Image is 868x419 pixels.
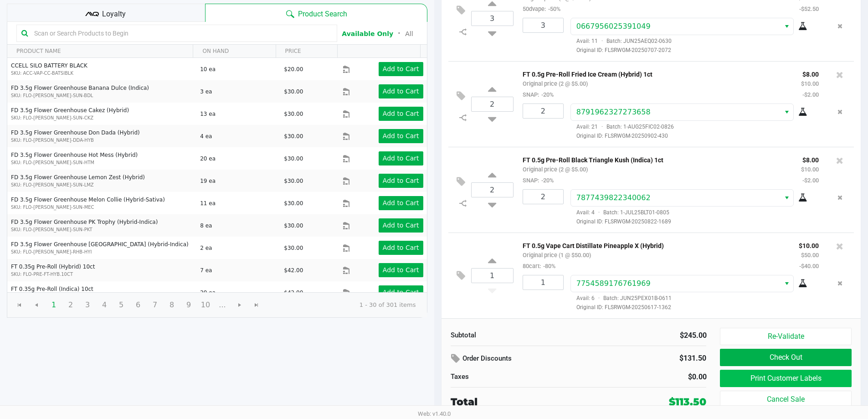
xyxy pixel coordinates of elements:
button: Add to Cart [379,62,423,76]
button: Select [780,190,793,206]
small: -$2.00 [802,177,819,184]
span: Original ID: FLSRWGM-20250707-2072 [570,46,819,54]
span: · [595,295,603,301]
app-button-loader: Add to Cart [383,289,419,296]
app-button-loader: Add to Cart [383,65,419,72]
span: Page 10 [197,296,214,314]
button: All [405,29,413,39]
inline-svg: Split item qty to new line [455,112,471,124]
input: Scan or Search Products to Begin [31,26,332,40]
span: Go to the first page [16,301,23,309]
span: Go to the first page [11,296,28,314]
td: FD 3.5g Flower Greenhouse Banana Dulce (Indica) [7,80,196,103]
span: Go to the previous page [33,301,40,309]
small: Original price (2 @ $5.00) [523,166,588,173]
td: 3 ea [196,80,280,103]
small: $10.00 [801,166,819,173]
p: SKU: FLO-[PERSON_NAME]-SUN-BDL [11,92,192,99]
button: Print Customer Labels [720,370,851,387]
p: SKU: FLO-[PERSON_NAME]-SUN-MEC [11,204,192,211]
span: · [595,209,603,216]
button: Re-Validate [720,328,851,345]
inline-svg: Split item qty to new line [455,197,471,209]
span: Page 9 [180,296,197,314]
inline-svg: Split item qty to new line [455,26,471,38]
span: Page 2 [62,296,79,314]
span: $30.00 [284,200,303,207]
span: Page 4 [96,296,113,314]
span: $42.00 [284,267,303,274]
button: Add to Cart [379,285,423,300]
div: $131.50 [630,351,706,366]
span: Original ID: FLSRWGM-20250822-1689 [570,217,819,226]
span: $30.00 [284,155,303,162]
p: SKU: FLO-[PERSON_NAME]-SUN-PKT [11,226,192,233]
div: $0.00 [586,372,707,383]
button: Add to Cart [379,196,423,210]
span: Original ID: FLSRWGM-20250902-430 [570,132,819,140]
div: Data table [7,45,427,292]
td: FT 0.35g Pre-Roll (Hybrid) 10ct [7,259,196,281]
td: 2 ea [196,237,280,259]
button: Add to Cart [379,84,423,98]
span: $30.00 [284,222,303,229]
p: SKU: FLO-PRE-FT-HYB.10CT [11,271,192,278]
td: FD 3.5g Flower Greenhouse Hot Mess (Hybrid) [7,147,196,170]
small: -$2.00 [802,91,819,98]
span: Go to the previous page [28,296,45,314]
button: Select [780,104,793,120]
p: $8.00 [801,68,819,78]
span: Avail: 4 Batch: 1-JUL25BLT01-0805 [570,209,669,216]
button: Remove the package from the orderLine [834,275,846,292]
span: $30.00 [284,178,303,184]
td: 19 ea [196,170,280,192]
small: SNAP: [523,91,554,98]
span: ᛫ [393,29,405,38]
td: 11 ea [196,192,280,214]
p: FT 0.5g Vape Cart Distillate Pineapple X (Hybrid) [523,240,785,249]
span: Page 5 [113,296,130,314]
span: $30.00 [284,245,303,251]
div: $245.00 [586,330,707,341]
th: PRICE [276,45,338,58]
div: Taxes [451,372,572,382]
small: 50dvape: [523,5,560,12]
button: Cancel Sale [720,391,851,408]
kendo-pager-info: 1 - 30 of 301 items [272,300,416,310]
app-button-loader: Add to Cart [383,155,419,162]
td: FT 0.35g Pre-Roll (Indica) 10ct [7,281,196,304]
span: Web: v1.40.0 [418,410,451,417]
app-button-loader: Add to Cart [383,199,419,207]
button: Add to Cart [379,174,423,188]
td: 10 ea [196,58,280,80]
button: Add to Cart [379,151,423,166]
app-button-loader: Add to Cart [383,244,419,251]
td: 7 ea [196,259,280,281]
td: 4 ea [196,125,280,147]
small: Original price (1 @ $50.00) [523,252,591,259]
span: Page 8 [163,296,180,314]
p: FT 0.5g Pre-Roll Black Triangle Kush (Indica) 1ct [523,154,787,164]
p: SKU: FLO-[PERSON_NAME]-SUN-LMZ [11,181,192,188]
span: Avail: 21 Batch: 1-AUG25FIC02-0826 [570,124,674,130]
app-button-loader: Add to Cart [383,222,419,229]
small: Original price (2 @ $5.00) [523,80,588,87]
button: Add to Cart [379,129,423,143]
small: -$52.50 [799,5,819,12]
button: Remove the package from the orderLine [834,103,846,120]
span: Product Search [298,9,347,20]
span: 0667956025391049 [576,22,651,31]
small: -$40.00 [799,263,819,269]
p: SKU: FLO-[PERSON_NAME]-RHB-HYI [11,248,192,255]
span: -80% [541,263,555,269]
span: 7877439822340062 [576,193,651,202]
button: Check Out [720,349,851,366]
span: -50% [546,5,560,12]
small: 80cart: [523,263,555,269]
p: SKU: FLO-[PERSON_NAME]-DDA-HYB [11,137,192,144]
span: $42.00 [284,290,303,296]
div: $113.50 [669,394,706,409]
td: FD 3.5g Flower Greenhouse [GEOGRAPHIC_DATA] (Hybrid-Indica) [7,237,196,259]
button: Add to Cart [379,218,423,233]
td: FD 3.5g Flower Greenhouse Lemon Zest (Hybrid) [7,170,196,192]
